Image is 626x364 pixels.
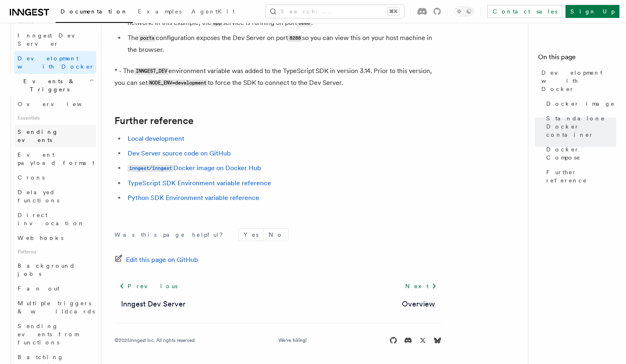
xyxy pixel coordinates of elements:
button: Toggle dark mode [454,7,474,16]
button: Yes [239,229,263,241]
code: ports [139,35,156,42]
button: Events & Triggers [7,74,96,97]
a: Examples [133,2,186,22]
a: Development with Docker [14,51,96,74]
a: Multiple triggers & wildcards [14,296,96,319]
span: Docker Compose [546,145,616,162]
a: Further reference [114,115,193,127]
a: Standalone Docker container [543,111,616,142]
span: Direct invocation [18,212,85,226]
a: Event payload format [14,147,96,170]
a: We're hiring! [278,337,307,344]
span: Sending events [18,129,58,143]
a: Documentation [56,2,133,23]
span: Patterns [14,245,96,258]
a: Overview [14,97,96,111]
h4: On this page [538,52,616,65]
span: Examples [138,8,182,15]
button: Search...⌘K [266,5,404,18]
a: Sending events [14,124,96,147]
a: Delayed functions [14,185,96,208]
a: Edit this page on GitHub [114,254,198,266]
span: Essentials [14,111,96,124]
span: Overview [18,101,102,107]
span: Inngest Dev Server [18,32,88,47]
a: Docker image [543,96,616,111]
div: Local Development [7,0,96,74]
a: Direct invocation [14,208,96,231]
span: Documentation [61,8,128,15]
a: inngest/inngestDocker image on Docker Hub [128,164,261,172]
span: Development with Docker [18,55,94,70]
span: Sending events from functions [18,323,79,346]
a: Previous [114,279,182,293]
a: Python SDK Environment variable reference [128,194,259,202]
a: Crons [14,170,96,185]
div: © 2025 Inngest Inc. All rights reserved. [114,337,196,344]
a: Local development [128,135,184,142]
a: Background jobs [14,258,96,281]
a: Next [400,279,442,293]
span: Crons [18,174,45,181]
span: Delayed functions [18,189,59,204]
a: Fan out [14,281,96,296]
a: Contact sales [487,5,562,18]
span: Docker image [546,100,615,108]
span: Events & Triggers [7,77,89,93]
a: Development with Docker [538,65,616,96]
span: Edit this page on GitHub [126,254,198,266]
span: Background jobs [18,262,75,277]
span: AgentKit [191,8,235,15]
p: Was this page helpful? [114,231,229,239]
a: Sign Up [565,5,619,18]
button: No [264,229,288,241]
code: INNGEST_DEV [134,68,168,75]
a: Sending events from functions [14,319,96,350]
span: Event payload format [18,151,94,166]
span: Multiple triggers & wildcards [18,300,95,315]
code: NODE_ENV=development [148,80,208,87]
code: 8288 [288,35,302,42]
span: Further reference [546,168,616,184]
a: Further reference [543,165,616,188]
a: Webhooks [14,231,96,245]
a: Inngest Dev Server [14,28,96,51]
span: Fan out [18,285,59,292]
span: Development with Docker [541,69,616,93]
a: Overview [402,298,435,310]
a: TypeScript SDK Environment variable reference [128,179,271,187]
kbd: ⌘K [388,7,399,16]
span: Standalone Docker container [546,114,616,139]
a: Docker Compose [543,142,616,165]
li: The configuration exposes the Dev Server on port so you can view this on your host machine in the... [125,32,442,55]
a: AgentKit [186,2,240,22]
p: * - The environment variable was added to the TypeScript SDK in version 3.14. Prior to this versi... [114,65,442,89]
a: Dev Server source code on GitHub [128,149,231,157]
a: Inngest Dev Server [121,298,186,310]
code: inngest/inngest [128,165,173,172]
span: Webhooks [18,235,63,241]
